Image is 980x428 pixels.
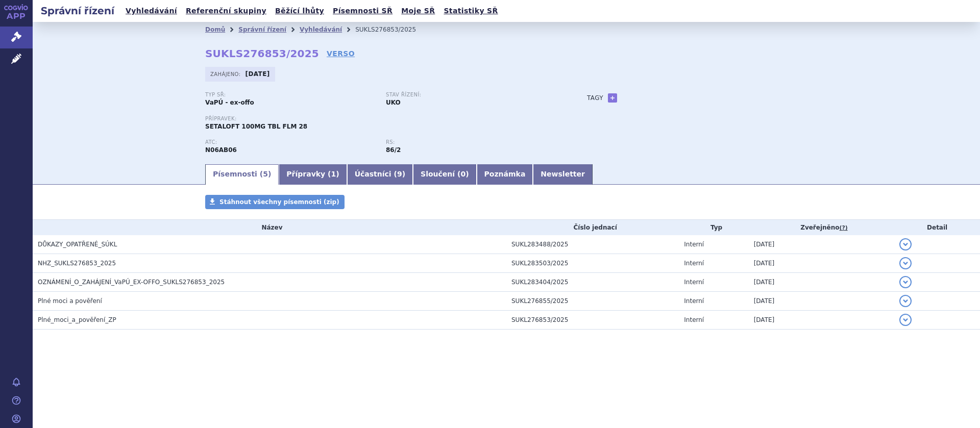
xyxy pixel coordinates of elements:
[238,26,286,33] a: Správní řízení
[205,116,567,122] p: Přípravek:
[38,279,225,286] span: OZNÁMENÍ_O_ZAHÁJENÍ_VaPÚ_EX-OFFO_SUKLS276853_2025
[506,235,679,254] td: SUKL283488/2025
[477,164,533,185] a: Poznámka
[246,70,270,78] strong: [DATE]
[38,241,117,248] span: DŮKAZY_OPATŘENÉ_SÚKL
[331,170,336,178] span: 1
[183,4,269,18] a: Referenční skupiny
[205,26,225,33] a: Domů
[386,99,401,106] strong: UKO
[272,4,327,18] a: Běžící lhůty
[506,254,679,273] td: SUKL283503/2025
[205,164,279,185] a: Písemnosti (5)
[205,99,254,106] strong: VaPÚ - ex-offo
[205,47,319,60] strong: SUKLS276853/2025
[684,260,704,267] span: Interní
[840,224,848,232] abbr: (?)
[749,235,895,254] td: [DATE]
[749,311,895,330] td: [DATE]
[33,220,506,235] th: Název
[327,48,355,59] a: VERSO
[205,195,345,209] a: Stáhnout všechny písemnosti (zip)
[899,257,912,269] button: detail
[899,314,912,326] button: detail
[122,4,180,18] a: Vyhledávání
[386,139,556,145] p: RS:
[684,241,704,248] span: Interní
[684,297,704,305] span: Interní
[397,170,402,178] span: 9
[684,316,704,323] span: Interní
[398,4,438,18] a: Moje SŘ
[506,292,679,311] td: SUKL276855/2025
[219,198,339,206] span: Stáhnout všechny písemnosti (zip)
[413,164,476,185] a: Sloučení (0)
[330,4,396,18] a: Písemnosti SŘ
[749,254,895,273] td: [DATE]
[749,273,895,292] td: [DATE]
[679,220,748,235] th: Typ
[38,316,116,323] span: Plné_moci_a_pověření_ZP
[205,92,376,98] p: Typ SŘ:
[587,92,603,104] h3: Tagy
[210,70,242,78] span: Zahájeno:
[38,260,116,267] span: NHZ_SUKLS276853_2025
[749,220,895,235] th: Zveřejněno
[279,164,347,185] a: Přípravky (1)
[355,22,429,37] li: SUKLS276853/2025
[506,220,679,235] th: Číslo jednací
[899,238,912,250] button: detail
[899,295,912,307] button: detail
[899,276,912,288] button: detail
[894,220,980,235] th: Detail
[300,26,342,33] a: Vyhledávání
[347,164,413,185] a: Účastníci (9)
[608,93,617,103] a: +
[33,4,122,18] h2: Správní řízení
[440,4,501,18] a: Statistiky SŘ
[684,279,704,286] span: Interní
[506,311,679,330] td: SUKL276853/2025
[533,164,593,185] a: Newsletter
[386,146,401,154] strong: antidepresiva, selektivní inhibitory reuptake monoaminů působící na jeden transmiterový systém (S...
[205,139,376,145] p: ATC:
[386,92,556,98] p: Stav řízení:
[506,273,679,292] td: SUKL283404/2025
[38,297,102,305] span: Plné moci a pověření
[263,170,268,178] span: 5
[749,292,895,311] td: [DATE]
[205,146,237,154] strong: SERTRALIN
[205,123,307,130] span: SETALOFT 100MG TBL FLM 28
[460,170,465,178] span: 0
